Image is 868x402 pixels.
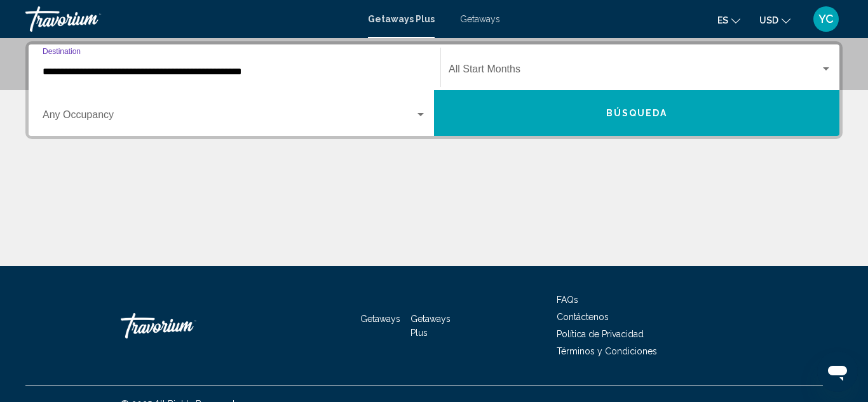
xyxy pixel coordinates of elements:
a: Getaways [360,314,400,324]
a: Política de Privacidad [557,329,644,339]
a: Travorium [25,6,355,32]
button: Change currency [759,11,790,29]
a: Getaways Plus [368,14,435,24]
a: Travorium [121,307,248,345]
span: es [717,15,728,25]
a: FAQs [557,295,578,305]
span: USD [759,15,778,25]
a: Términos y Condiciones [557,346,657,356]
button: User Menu [810,6,843,32]
button: Change language [717,11,740,29]
iframe: Button to launch messaging window [817,351,858,392]
div: Search widget [29,44,839,136]
span: Búsqueda [606,109,668,119]
button: Búsqueda [434,90,839,136]
a: Getaways Plus [410,314,451,338]
a: Contáctenos [557,312,609,322]
span: YC [818,13,834,25]
a: Getaways [460,14,500,24]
